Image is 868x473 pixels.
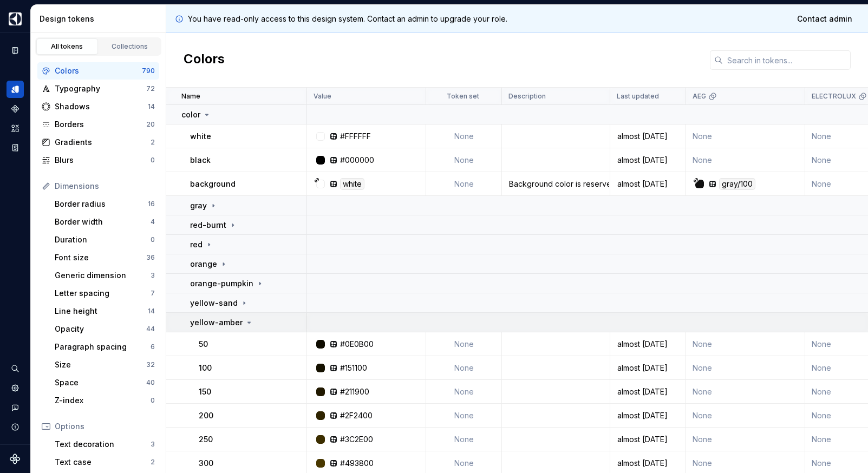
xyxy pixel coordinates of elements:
[55,199,148,209] div: Border radius
[40,42,94,51] div: All tokens
[6,120,24,137] a: Assets
[151,396,155,405] div: 0
[426,356,502,380] td: None
[340,410,373,421] div: #2F2400
[55,181,155,192] div: Dimensions
[6,399,24,416] div: Contact support
[148,307,155,316] div: 14
[6,42,24,59] a: Documentation
[199,339,208,350] p: 50
[50,303,159,320] a: Line height14
[611,434,685,445] div: almost [DATE]
[55,395,151,406] div: Z-index
[148,102,155,111] div: 14
[447,92,479,101] p: Token set
[10,454,21,464] svg: Supernova Logo
[146,360,155,369] div: 32
[55,421,155,432] div: Options
[812,92,856,101] p: ELECTROLUX
[146,325,155,333] div: 44
[190,259,217,270] p: orange
[426,380,502,404] td: None
[55,457,151,468] div: Text case
[151,138,155,147] div: 2
[9,12,22,25] img: 1131f18f-9b94-42a4-847a-eabb54481545.png
[184,50,225,70] h2: Colors
[790,9,859,29] a: Contact admin
[146,378,155,387] div: 40
[611,131,685,142] div: almost [DATE]
[340,339,374,350] div: #0E0B00
[55,155,151,166] div: Blurs
[199,410,213,421] p: 200
[142,67,155,75] div: 790
[37,80,159,97] a: Typography72
[50,454,159,471] a: Text case2
[55,119,146,130] div: Borders
[340,363,367,373] div: #151100
[340,386,369,397] div: #211900
[40,14,161,24] div: Design tokens
[50,231,159,248] a: Duration0
[190,220,226,231] p: red-burnt
[686,124,805,148] td: None
[148,200,155,208] div: 16
[426,172,502,196] td: None
[426,148,502,172] td: None
[611,386,685,397] div: almost [DATE]
[55,288,151,299] div: Letter spacing
[151,440,155,449] div: 3
[151,343,155,351] div: 6
[797,14,852,24] span: Contact admin
[617,92,659,101] p: Last updated
[37,116,159,133] a: Borders20
[723,50,851,70] input: Search in tokens...
[199,363,212,373] p: 100
[611,458,685,469] div: almost [DATE]
[50,285,159,302] a: Letter spacing7
[340,131,371,142] div: #FFFFFF
[50,436,159,453] a: Text decoration3
[151,271,155,280] div: 3
[6,139,24,156] a: Storybook stories
[314,92,331,101] p: Value
[188,14,507,24] p: You have read-only access to this design system. Contact an admin to upgrade your role.
[686,332,805,356] td: None
[199,434,213,445] p: 250
[199,386,211,397] p: 150
[181,92,200,101] p: Name
[686,148,805,172] td: None
[151,235,155,244] div: 0
[6,360,24,377] button: Search ⌘K
[146,120,155,129] div: 20
[426,124,502,148] td: None
[103,42,157,51] div: Collections
[55,137,151,148] div: Gradients
[55,65,142,76] div: Colors
[55,234,151,245] div: Duration
[50,320,159,338] a: Opacity44
[686,428,805,451] td: None
[50,195,159,213] a: Border radius16
[55,270,151,281] div: Generic dimension
[50,213,159,231] a: Border width4
[611,179,685,189] div: almost [DATE]
[146,253,155,262] div: 36
[55,216,151,227] div: Border width
[55,101,148,112] div: Shadows
[686,380,805,404] td: None
[146,84,155,93] div: 72
[55,306,148,317] div: Line height
[340,458,374,469] div: #493800
[50,338,159,356] a: Paragraph spacing6
[55,83,146,94] div: Typography
[6,379,24,397] a: Settings
[55,324,146,334] div: Opacity
[611,339,685,350] div: almost [DATE]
